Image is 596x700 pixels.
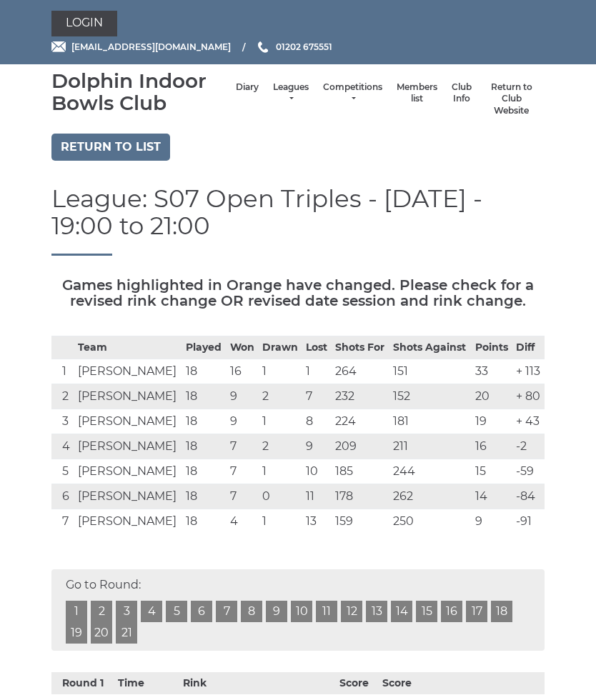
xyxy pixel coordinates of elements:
[302,336,332,359] th: Lost
[74,484,183,509] td: [PERSON_NAME]
[259,336,302,359] th: Drawn
[472,459,512,484] td: 15
[332,484,389,509] td: 178
[332,409,389,434] td: 224
[512,359,545,384] td: + 113
[91,622,112,644] a: 20
[316,601,337,622] a: 11
[273,81,309,105] a: Leagues
[512,484,545,509] td: -84
[416,601,437,622] a: 15
[259,509,302,534] td: 1
[51,40,231,54] a: Email [EMAIL_ADDRESS][DOMAIN_NAME]
[51,70,229,114] div: Dolphin Indoor Bowls Club
[259,384,302,409] td: 2
[227,509,259,534] td: 4
[389,384,472,409] td: 152
[259,459,302,484] td: 1
[66,622,87,644] a: 19
[389,459,472,484] td: 244
[336,672,379,694] th: Score
[236,81,259,94] a: Diary
[71,41,231,52] span: [EMAIL_ADDRESS][DOMAIN_NAME]
[332,336,389,359] th: Shots For
[512,509,545,534] td: -91
[216,601,237,622] a: 7
[259,484,302,509] td: 0
[472,509,512,534] td: 9
[302,434,332,459] td: 9
[259,434,302,459] td: 2
[227,484,259,509] td: 7
[389,484,472,509] td: 262
[51,409,74,434] td: 3
[227,384,259,409] td: 9
[182,434,226,459] td: 18
[74,384,183,409] td: [PERSON_NAME]
[51,359,74,384] td: 1
[389,434,472,459] td: 211
[366,601,387,622] a: 13
[258,41,268,53] img: Phone us
[51,672,114,694] th: Round 1
[389,336,472,359] th: Shots Against
[397,81,437,105] a: Members list
[332,359,389,384] td: 264
[227,409,259,434] td: 9
[166,601,187,622] a: 5
[389,409,472,434] td: 181
[302,484,332,509] td: 11
[472,359,512,384] td: 33
[227,434,259,459] td: 7
[256,40,332,54] a: Phone us 01202 675551
[266,601,287,622] a: 9
[302,409,332,434] td: 8
[472,336,512,359] th: Points
[51,186,545,256] h1: League: S07 Open Triples - [DATE] - 19:00 to 21:00
[302,384,332,409] td: 7
[291,601,312,622] a: 10
[323,81,382,105] a: Competitions
[512,384,545,409] td: + 80
[389,509,472,534] td: 250
[74,336,183,359] th: Team
[182,359,226,384] td: 18
[227,459,259,484] td: 7
[512,336,545,359] th: Diff
[51,569,545,651] div: Go to Round:
[51,509,74,534] td: 7
[182,459,226,484] td: 18
[51,11,117,36] a: Login
[116,601,137,622] a: 3
[332,384,389,409] td: 232
[74,509,183,534] td: [PERSON_NAME]
[379,672,422,694] th: Score
[512,409,545,434] td: + 43
[259,359,302,384] td: 1
[51,384,74,409] td: 2
[51,277,545,309] h5: Games highlighted in Orange have changed. Please check for a revised rink change OR revised date ...
[332,459,389,484] td: 185
[491,601,512,622] a: 18
[182,409,226,434] td: 18
[332,434,389,459] td: 209
[302,459,332,484] td: 10
[227,336,259,359] th: Won
[91,601,112,622] a: 2
[191,601,212,622] a: 6
[241,601,262,622] a: 8
[452,81,472,105] a: Club Info
[51,134,170,161] a: Return to list
[512,459,545,484] td: -59
[74,409,183,434] td: [PERSON_NAME]
[441,601,462,622] a: 16
[302,359,332,384] td: 1
[74,359,183,384] td: [PERSON_NAME]
[472,409,512,434] td: 19
[472,484,512,509] td: 14
[227,359,259,384] td: 16
[472,434,512,459] td: 16
[182,509,226,534] td: 18
[259,409,302,434] td: 1
[177,672,212,694] th: Rink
